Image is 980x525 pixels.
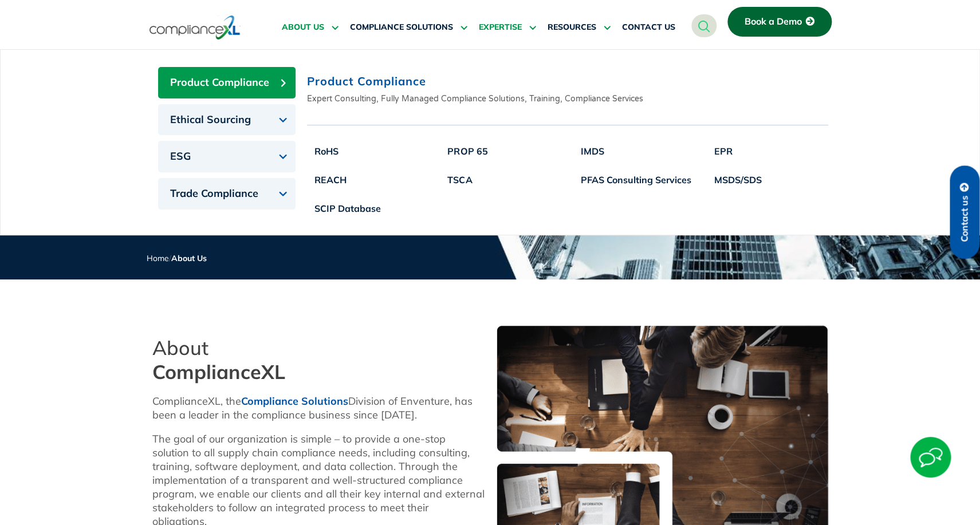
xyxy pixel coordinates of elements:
span: / [147,253,207,263]
img: logo-one.svg [149,14,241,41]
span: Contact us [959,195,970,242]
a: EXPERTISE [479,14,536,41]
img: Start Chat [910,437,951,477]
a: COMPLIANCE SOLUTIONS [350,14,467,41]
span: ABOUT US [282,22,324,33]
a: PFAS Consulting Services [573,165,699,194]
a: PROP 65 [440,137,495,165]
p: ComplianceXL, the Division of Enventure, has been a leader in the compliance business since [DATE]. [152,394,485,422]
a: navsearch-button [691,14,717,37]
span: RESOURCES [548,22,596,33]
h2: Product Compliance [307,73,828,90]
span: About Us [171,253,207,263]
span: Ethical Sourcing [170,113,251,127]
a: REACH [307,165,388,194]
h2: About [152,336,485,384]
span: Product Compliance [170,76,269,89]
span: Trade Compliance [170,187,258,200]
a: TSCA [440,165,495,194]
a: Contact us [950,165,979,259]
span: Book a Demo [745,17,802,27]
a: MSDS/SDS [706,165,769,194]
span: COMPLIANCE SOLUTIONS [350,22,453,33]
a: IMDS [573,137,699,165]
a: RESOURCES [548,14,611,41]
span: EXPERTISE [479,22,522,33]
a: RoHS [307,137,388,165]
a: Home [147,253,169,263]
a: CONTACT US [622,14,675,41]
a: SCIP Database [307,194,388,223]
span: CONTACT US [622,22,675,33]
a: ABOUT US [282,14,339,41]
p: Expert Consulting, Fully Managed Compliance Solutions, Training, Compliance Services [307,93,828,105]
span: ComplianceXL [152,360,285,384]
span: ESG [170,150,191,163]
div: Tabs. Open items with Enter or Space, close with Escape and navigate using the Arrow keys. [158,67,834,229]
a: Compliance Solutions [241,394,348,408]
a: Book a Demo [727,7,832,37]
a: EPR [706,137,769,165]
